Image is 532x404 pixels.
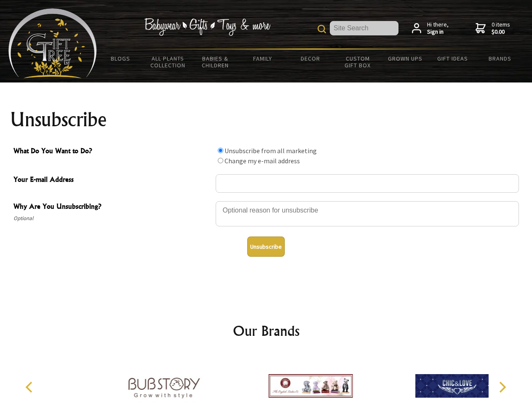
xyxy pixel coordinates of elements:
a: Babies & Children [192,50,239,74]
span: What Do You Want to Do? [13,146,211,158]
textarea: Why Are You Unsubscribing? [216,201,519,226]
span: Hi there, [427,21,449,36]
a: Custom Gift Box [334,50,382,74]
span: 0 items [492,21,510,36]
h1: Unsubscribe [10,109,522,130]
input: Site Search [330,21,398,35]
button: Unsubscribe [247,237,285,257]
a: BLOGS [97,50,144,67]
input: What Do You Want to Do? [218,158,223,163]
button: Previous [21,378,40,396]
a: Family [239,50,287,67]
a: Brands [476,50,524,67]
span: Optional [13,213,211,223]
label: Change my e-mail address [225,157,300,165]
img: product search [318,25,326,33]
button: Next [493,378,511,396]
a: 0 items$0.00 [476,21,510,36]
input: What Do You Want to Do? [218,148,223,153]
label: Unsubscribe from all marketing [225,146,317,155]
strong: $0.00 [492,28,510,36]
a: Decor [286,50,334,67]
input: Your E-mail Address [216,174,519,193]
a: All Plants Collection [144,50,192,74]
a: Gift Ideas [429,50,476,67]
img: Babywear - Gifts - Toys & more [144,18,270,36]
a: Hi there,Sign in [412,21,449,36]
a: Grown Ups [381,50,429,67]
span: Your E-mail Address [13,174,211,186]
strong: Sign in [427,28,449,36]
h2: Our Brands [17,321,516,341]
span: Why Are You Unsubscribing? [13,201,211,213]
img: Babyware - Gifts - Toys and more... [8,8,97,78]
